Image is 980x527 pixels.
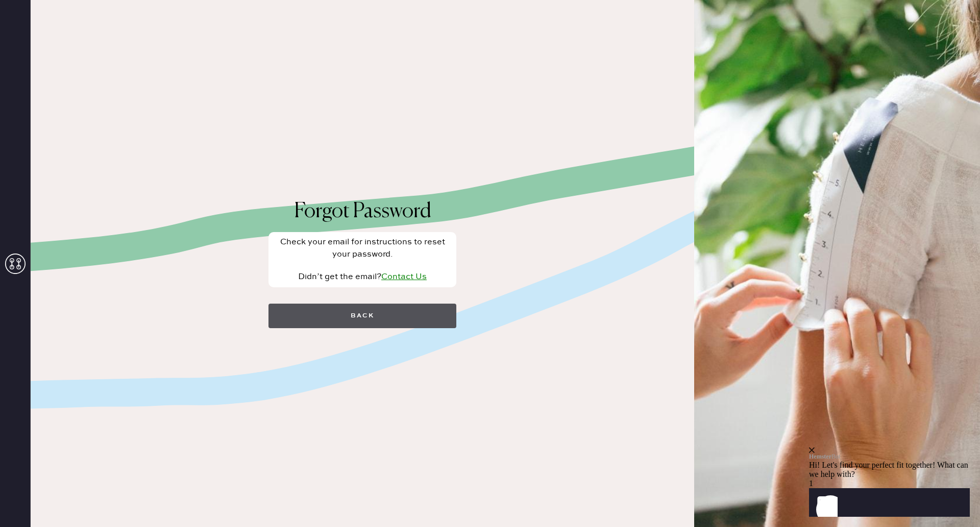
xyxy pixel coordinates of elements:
a: Contact Us [381,272,427,282]
div: Didn’t get the email? [273,271,452,283]
h1: Forgot Password [268,199,456,224]
iframe: Front Chat [809,385,977,525]
button: Back [268,304,456,328]
div: Check your email for instructions to reset your password. [273,236,452,261]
